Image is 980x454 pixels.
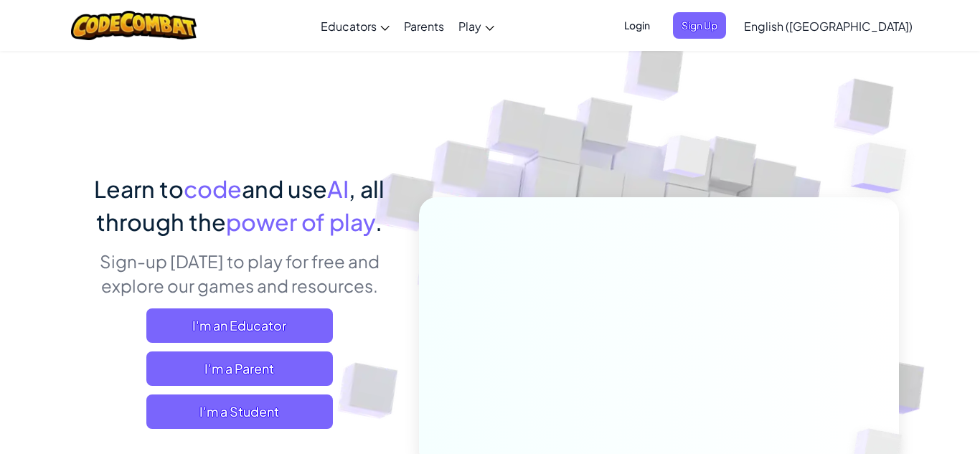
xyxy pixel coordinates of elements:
[397,6,451,45] a: Parents
[81,249,397,298] p: Sign-up [DATE] to play for free and explore our games and resources.
[822,108,946,229] img: Overlap cubes
[327,174,349,203] span: AI
[321,19,377,34] span: Educators
[673,12,726,39] button: Sign Up
[184,174,242,203] span: code
[616,12,659,39] button: Login
[146,351,333,386] a: I'm a Parent
[314,6,397,45] a: Educators
[458,19,481,34] span: Play
[242,174,327,203] span: and use
[146,394,333,429] button: I'm a Student
[451,6,501,45] a: Play
[744,19,913,34] span: English ([GEOGRAPHIC_DATA])
[737,6,920,45] a: English ([GEOGRAPHIC_DATA])
[636,107,740,214] img: Overlap cubes
[71,11,197,40] img: CodeCombat logo
[146,308,333,343] a: I'm an Educator
[375,207,382,236] span: .
[94,174,184,203] span: Learn to
[226,207,375,236] span: power of play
